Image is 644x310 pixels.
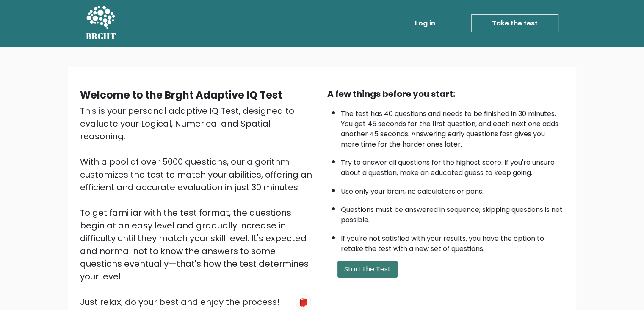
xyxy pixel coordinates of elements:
[412,15,439,32] a: Log in
[341,200,564,225] li: Questions must be answered in sequence; skipping questions is not possible.
[337,261,398,278] button: Start the Test
[341,104,564,149] li: The test has 40 questions and needs to be finished in 30 minutes. You get 45 seconds for the firs...
[341,182,564,197] li: Use only your brain, no calculators or pens.
[471,14,558,32] a: Take the test
[86,31,116,41] h5: BRGHT
[86,3,116,43] a: BRGHT
[80,88,282,102] b: Welcome to the Brght Adaptive IQ Test
[80,104,317,308] div: This is your personal adaptive IQ Test, designed to evaluate your Logical, Numerical and Spatial ...
[341,229,564,254] li: If you're not satisfied with your results, you have the option to retake the test with a new set ...
[327,87,564,100] div: A few things before you start:
[341,153,564,178] li: Try to answer all questions for the highest score. If you're unsure about a question, make an edu...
